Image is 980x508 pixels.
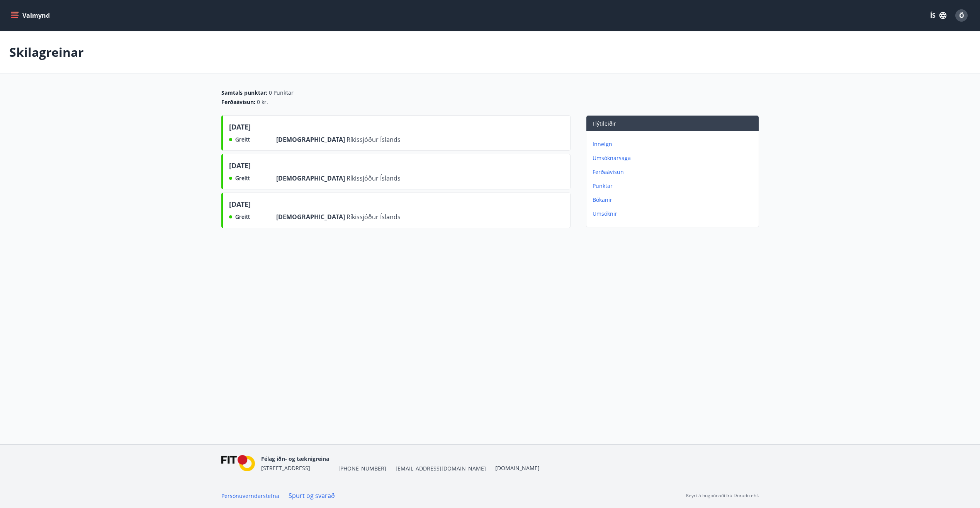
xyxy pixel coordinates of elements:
span: Ríkissjóður Íslands [346,174,401,182]
span: Greitt [235,136,250,143]
span: [DEMOGRAPHIC_DATA] [276,174,346,182]
p: Punktar [593,182,756,190]
span: Ö [959,11,964,20]
span: Ríkissjóður Íslands [346,213,401,221]
p: Skilagreinar [9,44,84,61]
p: Ferðaávísun [593,168,756,176]
button: ÍS [926,9,951,22]
button: menu [9,9,53,22]
p: Umsóknir [593,210,756,218]
span: Samtals punktar : [221,89,267,97]
span: 0 kr. [257,98,268,106]
a: [DOMAIN_NAME] [495,464,540,472]
p: Inneign [593,140,756,148]
span: [DEMOGRAPHIC_DATA] [276,213,346,221]
span: Ríkissjóður Íslands [346,135,401,144]
a: Spurt og svarað [289,491,335,500]
span: 0 Punktar [269,89,294,97]
span: [DEMOGRAPHIC_DATA] [276,135,346,144]
span: Ferðaávísun : [221,98,255,106]
p: Bókanir [593,196,756,204]
span: [STREET_ADDRESS] [261,464,310,472]
span: [EMAIL_ADDRESS][DOMAIN_NAME] [396,465,486,472]
span: Flýtileiðir [593,120,616,127]
button: Ö [952,6,971,25]
p: Umsóknarsaga [593,154,756,162]
span: [PHONE_NUMBER] [338,465,386,472]
span: [DATE] [229,160,251,174]
p: Keyrt á hugbúnaði frá Dorado ehf. [686,492,759,499]
span: [DATE] [229,199,251,212]
span: Félag iðn- og tæknigreina [261,455,329,462]
span: [DATE] [229,122,251,135]
a: Persónuverndarstefna [221,492,279,499]
img: FPQVkF9lTnNbbaRSFyT17YYeljoOGk5m51IhT0bO.png [221,455,255,472]
span: Greitt [235,174,250,182]
span: Greitt [235,213,250,221]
